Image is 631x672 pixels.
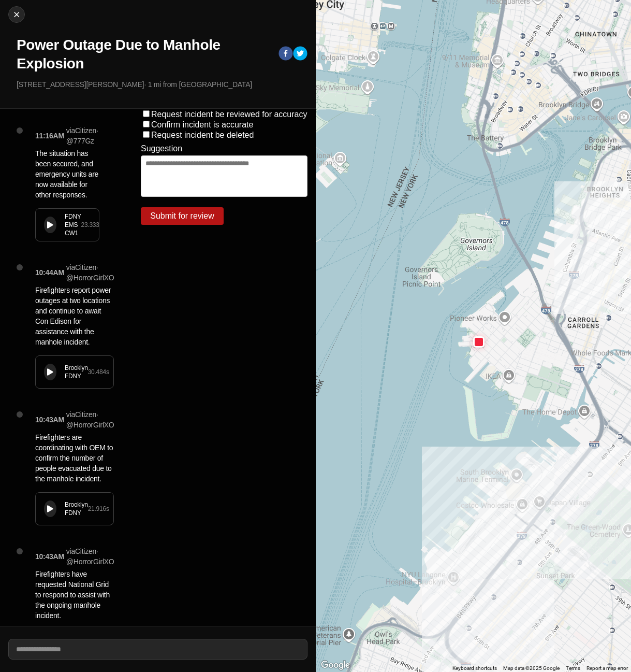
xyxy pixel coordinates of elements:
[65,364,88,380] div: Brooklyn FDNY
[88,368,109,376] div: 30.484 s
[81,221,102,229] div: 23.333 s
[66,546,114,567] p: via Citizen · @ HorrorGirlXO
[278,46,293,63] button: facebook
[35,432,114,484] p: Firefighters are coordinating with OEM to confirm the number of people evacuated due to the manho...
[141,144,182,153] label: Suggestion
[35,414,64,425] p: 10:43AM
[17,79,307,90] p: [STREET_ADDRESS][PERSON_NAME] · 1 mi from [GEOGRAPHIC_DATA]
[35,267,64,278] p: 10:44AM
[566,665,580,671] a: Terms (opens in new tab)
[17,36,270,73] h1: Power Outage Due to Manhole Explosion
[66,409,114,430] p: via Citizen · @ HorrorGirlXO
[503,665,560,671] span: Map data ©2025 Google
[151,120,253,129] label: Confirm incident is accurate
[35,551,64,562] p: 10:43AM
[151,110,307,119] label: Request incident be reviewed for accuracy
[11,9,22,20] img: cancel
[88,505,109,513] div: 21.916 s
[8,6,25,23] button: cancel
[141,207,224,225] button: Submit for review
[65,212,81,237] div: FDNY EMS CW1
[35,569,114,621] p: Firefighters have requested National Grid to respond to assist with the ongoing manhole incident.
[66,125,99,146] p: via Citizen · @ 777Gz
[151,131,254,139] label: Request incident be deleted
[452,665,497,672] button: Keyboard shortcuts
[586,665,628,671] a: Report a map error
[35,131,64,141] p: 11:16AM
[318,659,353,672] a: Open this area in Google Maps (opens a new window)
[35,148,99,200] p: The situation has been secured, and emergency units are now available for other responses.
[35,285,114,347] p: Firefighters report power outages at two locations and continue to await Con Edison for assistanc...
[65,501,88,517] div: Brooklyn FDNY
[293,46,307,63] button: twitter
[318,659,353,672] img: Google
[66,262,114,283] p: via Citizen · @ HorrorGirlXO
